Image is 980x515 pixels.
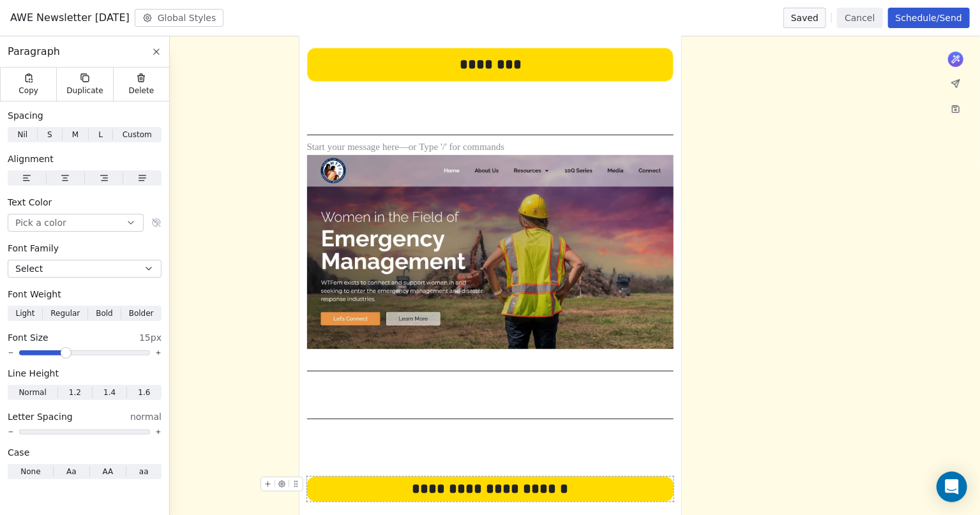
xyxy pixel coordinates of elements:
[783,8,826,28] button: Saved
[10,10,130,26] span: AWE Newsletter [DATE]
[72,129,79,140] span: M
[8,44,60,59] span: Paragraph
[20,466,40,477] span: None
[937,472,967,502] div: Open Intercom Messenger
[888,8,970,28] button: Schedule/Send
[123,129,152,140] span: Custom
[8,196,52,209] span: Text Color
[15,262,43,275] span: Select
[17,129,27,140] span: Nil
[66,86,103,96] span: Duplicate
[139,466,149,477] span: aa
[139,331,162,344] span: 15px
[102,466,113,477] span: AA
[130,410,162,423] span: normal
[8,109,43,122] span: Spacing
[138,387,150,398] span: 1.6
[50,308,80,319] span: Regular
[8,446,29,459] span: Case
[8,214,144,232] button: Pick a color
[8,242,59,255] span: Font Family
[8,367,59,380] span: Line Height
[129,86,155,96] span: Delete
[19,86,38,96] span: Copy
[66,466,77,477] span: Aa
[103,387,116,398] span: 1.4
[135,9,224,27] button: Global Styles
[15,308,34,319] span: Light
[8,288,61,301] span: Font Weight
[19,387,46,398] span: Normal
[47,129,52,140] span: S
[8,331,49,344] span: Font Size
[8,153,54,165] span: Alignment
[129,308,154,319] span: Bolder
[8,410,73,423] span: Letter Spacing
[837,8,882,28] button: Cancel
[98,129,103,140] span: L
[96,308,113,319] span: Bold
[69,387,81,398] span: 1.2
